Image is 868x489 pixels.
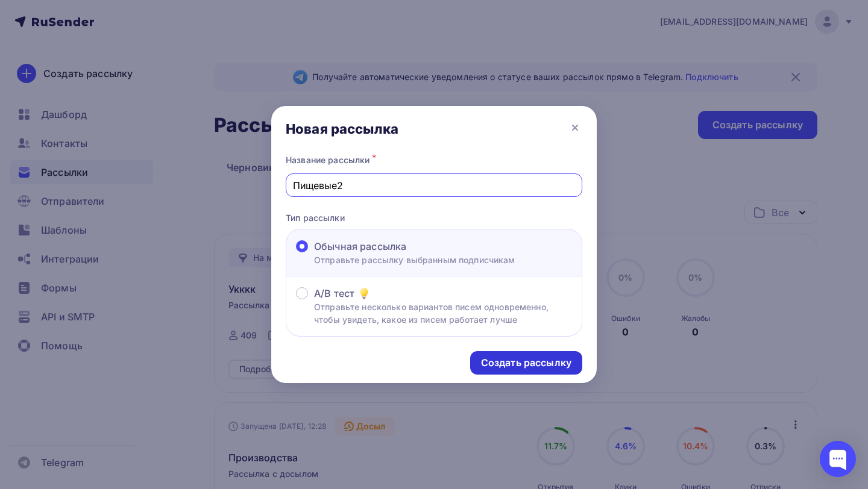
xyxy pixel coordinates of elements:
[286,152,582,169] div: Название рассылки
[286,211,582,224] p: Тип рассылки
[293,178,576,193] input: Придумайте название рассылки
[314,254,515,266] p: Отправьте рассылку выбранным подписчикам
[314,301,572,326] p: Отправьте несколько вариантов писем одновременно, чтобы увидеть, какое из писем работает лучше
[314,239,406,254] span: Обычная рассылка
[481,356,571,370] div: Создать рассылку
[286,120,398,137] div: Новая рассылка
[314,286,354,301] span: A/B тест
